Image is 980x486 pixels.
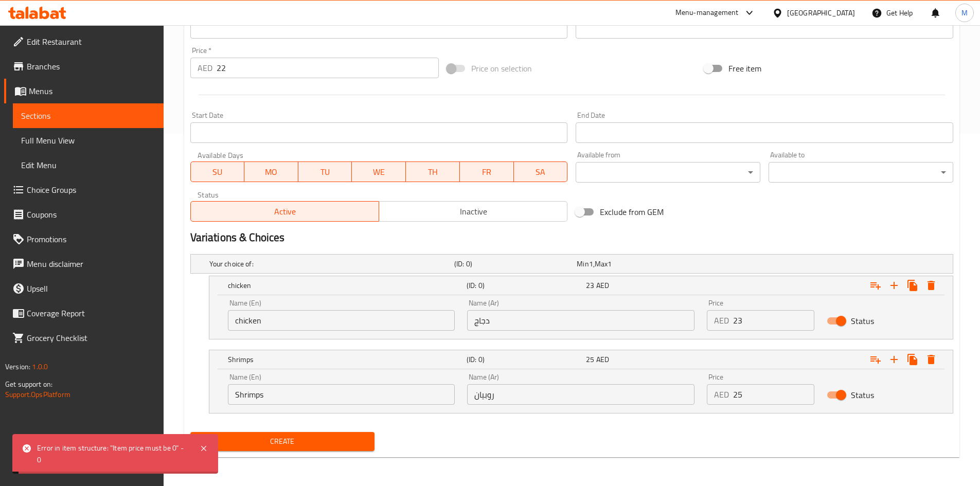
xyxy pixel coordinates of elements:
a: Support.OpsPlatform [5,388,70,401]
input: Enter name Ar [467,310,694,331]
span: SA [518,165,564,179]
a: Choice Groups [4,177,164,202]
button: FR [460,161,514,182]
div: Menu-management [675,7,739,19]
div: Expand [209,276,953,295]
button: Add new choice [885,276,903,295]
p: AED [198,62,212,74]
button: WE [352,161,406,182]
button: MO [244,161,298,182]
a: Branches [4,54,164,79]
span: Edit Menu [21,159,155,171]
span: M [961,7,968,19]
div: Expand [209,350,953,369]
button: Clone new choice [903,276,922,295]
div: ​ [576,162,760,183]
button: TU [298,161,352,182]
h5: (ID: 0) [454,259,573,269]
span: 23 [586,279,594,292]
h5: Shrimps [228,354,462,365]
h5: chicken [228,280,462,291]
p: AED [714,314,729,327]
input: Please enter price [217,58,439,78]
input: Enter name En [228,384,455,405]
div: ​ [769,162,953,183]
span: Get support on: [5,377,52,391]
input: Please enter price [733,384,814,405]
span: Active [195,204,375,219]
span: AED [596,353,609,366]
button: Delete chicken [922,276,940,295]
input: Please enter product sku [576,18,953,39]
button: SU [190,161,245,182]
span: Create [199,435,367,448]
button: Delete Shrimps [922,350,940,369]
span: Coverage Report [27,307,155,319]
input: Please enter product barcode [190,18,568,39]
input: Enter name Ar [467,384,694,405]
span: Status [851,315,874,327]
span: TU [302,165,348,179]
a: Sections [13,103,164,128]
a: Edit Restaurant [4,29,164,54]
button: Add new choice [885,350,903,369]
span: Edit Restaurant [27,35,155,48]
div: , [577,259,695,269]
span: 1 [608,257,612,271]
span: Branches [27,60,155,73]
span: Price on selection [471,62,532,75]
a: Coupons [4,202,164,227]
button: Clone new choice [903,350,922,369]
div: Error in item structure: "Item price must be 0" - 0 [37,442,189,465]
span: Full Menu View [21,134,155,147]
span: Coupons [27,208,155,221]
div: [GEOGRAPHIC_DATA] [787,7,855,19]
a: Menu disclaimer [4,251,164,276]
a: Edit Menu [13,153,164,177]
span: Exclude from GEM [600,206,664,218]
span: AED [596,279,609,292]
button: Create [190,432,375,451]
span: 1 [589,257,593,271]
span: Inactive [383,204,563,219]
a: Coverage Report [4,301,164,326]
span: 1.0.0 [32,360,48,373]
div: Expand [191,255,953,273]
span: MO [248,165,294,179]
span: SU [195,165,241,179]
p: AED [714,388,729,401]
h2: Variations & Choices [190,230,953,245]
span: Menu disclaimer [27,258,155,270]
h5: (ID: 0) [467,354,582,365]
input: Enter name En [228,310,455,331]
button: SA [514,161,568,182]
span: Min [577,257,589,271]
a: Upsell [4,276,164,301]
span: Grocery Checklist [27,332,155,344]
span: Promotions [27,233,155,245]
span: 25 [586,353,594,366]
span: FR [464,165,510,179]
span: WE [356,165,402,179]
a: Menus [4,79,164,103]
h5: (ID: 0) [467,280,582,291]
button: Add choice group [866,350,885,369]
a: Grocery Checklist [4,326,164,350]
span: Choice Groups [27,184,155,196]
span: TH [410,165,456,179]
span: Menus [29,85,155,97]
span: Status [851,389,874,401]
a: Full Menu View [13,128,164,153]
span: Upsell [27,282,155,295]
span: Free item [728,62,761,75]
span: Sections [21,110,155,122]
span: Version: [5,360,30,373]
h5: Your choice of: [209,259,450,269]
button: Active [190,201,379,222]
input: Please enter price [733,310,814,331]
button: Inactive [379,201,567,222]
a: Promotions [4,227,164,251]
button: Add choice group [866,276,885,295]
button: TH [406,161,460,182]
span: Max [595,257,608,271]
